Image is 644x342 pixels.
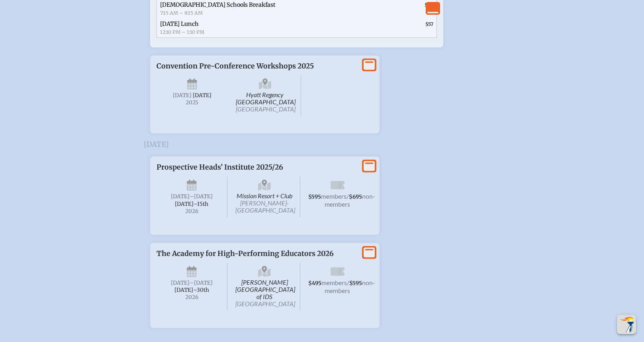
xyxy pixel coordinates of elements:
[617,315,636,334] button: Scroll Top
[325,192,375,208] span: non-members
[173,92,192,99] span: [DATE]
[163,208,221,214] span: 2026
[308,193,321,200] span: $595
[229,176,300,217] span: Mission Resort + Club
[235,199,295,214] span: [PERSON_NAME]-[GEOGRAPHIC_DATA]
[157,249,334,258] span: The Academy for High-Performing Educators 2026
[157,163,283,172] span: Prospective Heads’ Institute 2025/26
[425,21,433,27] span: $57
[235,300,295,307] span: [GEOGRAPHIC_DATA]
[160,1,276,8] span: [DEMOGRAPHIC_DATA] Schools Breakfast
[190,279,213,286] span: –[DATE]
[229,263,300,311] span: [PERSON_NAME][GEOGRAPHIC_DATA] of IDS
[321,279,347,286] span: members
[236,105,296,113] span: [GEOGRAPHIC_DATA]
[193,92,211,99] span: [DATE]
[157,62,314,70] span: Convention Pre-Conference Workshops 2025
[349,193,362,200] span: $695
[160,10,203,16] span: 7:15 AM – 8:15 AM
[171,279,190,286] span: [DATE]
[321,192,346,200] span: members
[229,75,301,116] span: Hyatt Regency [GEOGRAPHIC_DATA]
[160,29,204,35] span: 12:10 PM – 1:10 PM
[325,279,375,294] span: non-members
[144,141,501,149] h3: [DATE]
[174,287,209,293] span: [DATE]–⁠30th
[349,280,362,287] span: $595
[163,100,222,106] span: 2025
[425,2,433,8] span: $54
[346,192,349,200] span: /
[308,280,321,287] span: $495
[175,201,208,207] span: [DATE]–⁠15th
[171,193,190,200] span: [DATE]
[619,317,634,332] img: To the top
[160,20,199,27] span: [DATE] Lunch
[190,193,213,200] span: –[DATE]
[163,294,221,300] span: 2026
[347,279,349,286] span: /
